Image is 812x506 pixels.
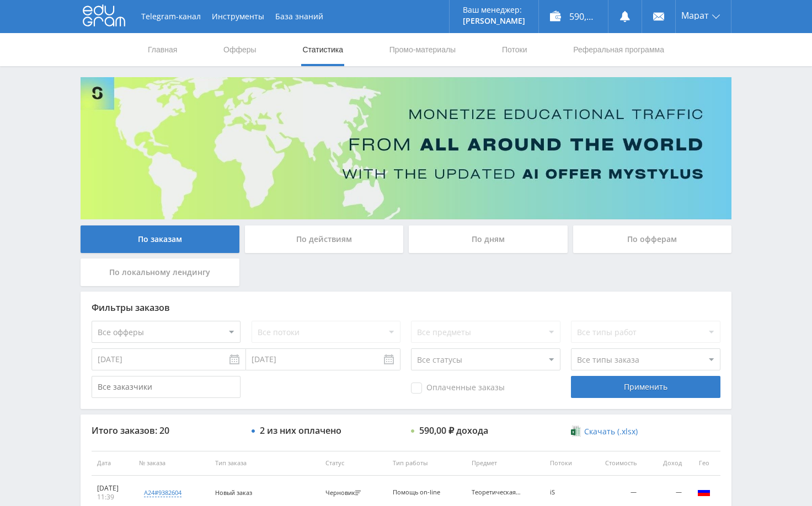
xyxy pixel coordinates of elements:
th: Статус [320,451,388,476]
th: Гео [687,451,720,476]
div: Теоретическая механика [472,489,521,496]
a: Реферальная программа [572,33,665,66]
th: Доход [642,451,687,476]
p: [PERSON_NAME] [463,17,525,25]
div: По офферам [573,225,732,253]
a: Скачать (.xlsx) [571,426,637,437]
div: По заказам [81,225,239,253]
span: Новый заказ [215,488,252,497]
div: Фильтры заказов [92,303,720,313]
input: Все заказчики [92,376,241,398]
div: По локальному лендингу [81,259,239,286]
div: Применить [571,376,720,398]
div: По дням [409,225,568,253]
div: Итого заказов: 20 [92,426,241,435]
a: Промо-материалы [388,33,457,66]
th: Стоимость [587,451,643,476]
div: [DATE] [97,484,128,493]
span: Марат [681,11,709,20]
th: № заказа [133,451,209,476]
span: Оплаченные заказы [411,383,505,394]
th: Тип работы [387,451,466,476]
div: 2 из них оплачено [260,426,341,435]
p: Ваш менеджер: [463,6,525,14]
img: xlsx [571,426,580,437]
a: Потоки [501,33,528,66]
span: Скачать (.xlsx) [584,427,638,436]
div: Черновик [325,489,364,497]
a: Главная [147,33,178,66]
img: rus.png [697,485,710,498]
a: Офферы [222,33,258,66]
th: Дата [92,451,133,476]
div: 11:39 [97,493,128,502]
a: Статистика [301,33,344,66]
div: a24#9382604 [144,488,181,497]
div: iS [550,489,582,496]
div: По действиям [245,225,404,253]
th: Потоки [544,451,587,476]
th: Предмет [466,451,544,476]
div: 590,00 ₽ дохода [419,426,488,435]
img: Banner [81,77,731,219]
div: Помощь on-line [393,489,442,496]
th: Тип заказа [210,451,320,476]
